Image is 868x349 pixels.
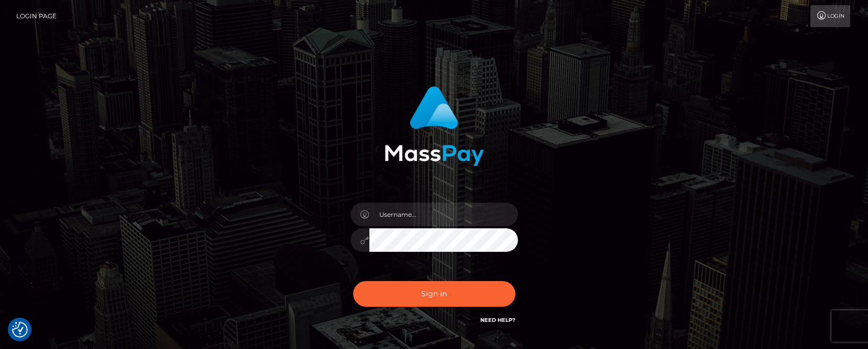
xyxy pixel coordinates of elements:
a: Login Page [16,5,57,27]
img: Revisit consent button [12,322,28,338]
a: Need Help? [480,317,515,323]
button: Consent Preferences [12,322,28,338]
img: MassPay Login [385,86,484,166]
button: Sign in [353,281,515,307]
input: Username... [369,203,518,226]
a: Login [810,5,850,27]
